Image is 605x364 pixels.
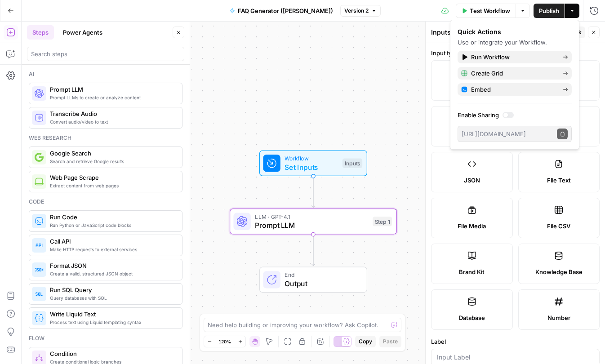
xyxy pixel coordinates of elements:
[230,150,397,176] div: WorkflowSet InputsInputs
[431,28,554,37] div: Inputs
[50,109,175,118] span: Transcribe Audio
[27,25,54,40] button: Steps
[459,267,485,276] span: Brand Kit
[470,6,510,15] span: Test Workflow
[431,337,600,346] label: Label
[50,118,175,125] span: Convert audio/video to text
[285,154,338,163] span: Workflow
[50,319,175,326] span: Process text using Liquid templating syntax
[255,220,368,231] span: Prompt LLM
[431,49,600,58] label: Input type
[344,7,369,15] span: Version 2
[238,6,333,15] span: FAQ Generator ([PERSON_NAME])
[547,313,570,322] span: Number
[464,176,480,185] span: JSON
[343,158,362,168] div: Inputs
[471,69,556,78] span: Create Grid
[547,222,570,231] span: File CSV
[547,176,571,185] span: File Text
[50,270,175,277] span: Create a valid, structured JSON object
[255,212,368,221] span: LLM · GPT-4.1
[50,237,175,246] span: Call API
[50,173,175,182] span: Web Page Scrape
[50,349,175,358] span: Condition
[230,209,397,235] div: LLM · GPT-4.1Prompt LLMStep 1
[285,162,338,173] span: Set Inputs
[50,285,175,294] span: Run SQL Query
[285,271,358,279] span: End
[534,4,565,18] button: Publish
[285,278,358,289] span: Output
[340,5,381,17] button: Version 2
[50,149,175,158] span: Google Search
[224,4,338,18] button: FAQ Generator ([PERSON_NAME])
[311,235,315,266] g: Edge from step_1 to end
[379,336,401,347] button: Paste
[458,39,547,46] span: Use or integrate your Workflow.
[459,313,485,322] span: Database
[359,337,372,346] span: Copy
[355,336,376,347] button: Copy
[31,49,180,58] input: Search steps
[50,85,175,94] span: Prompt LLM
[58,25,108,40] button: Power Agents
[458,222,486,231] span: File Media
[471,85,556,94] span: Embed
[29,198,182,206] div: Code
[539,6,559,15] span: Publish
[535,267,583,276] span: Knowledge Base
[50,222,175,229] span: Run Python or JavaScript code blocks
[383,337,398,346] span: Paste
[29,334,182,342] div: Flow
[29,70,182,78] div: Ai
[230,267,397,293] div: EndOutput
[471,53,556,62] span: Run Workflow
[50,94,175,101] span: Prompt LLMs to create or analyze content
[218,338,231,345] span: 120%
[50,310,175,319] span: Write Liquid Text
[456,4,516,18] button: Test Workflow
[458,27,572,36] div: Quick Actions
[50,182,175,189] span: Extract content from web pages
[50,158,175,165] span: Search and retrieve Google results
[29,134,182,142] div: Web research
[311,176,315,208] g: Edge from start to step_1
[50,246,175,253] span: Make HTTP requests to external services
[373,217,392,226] div: Step 1
[458,111,572,120] label: Enable Sharing
[50,213,175,222] span: Run Code
[50,261,175,270] span: Format JSON
[50,294,175,302] span: Query databases with SQL
[437,353,594,362] input: Input Label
